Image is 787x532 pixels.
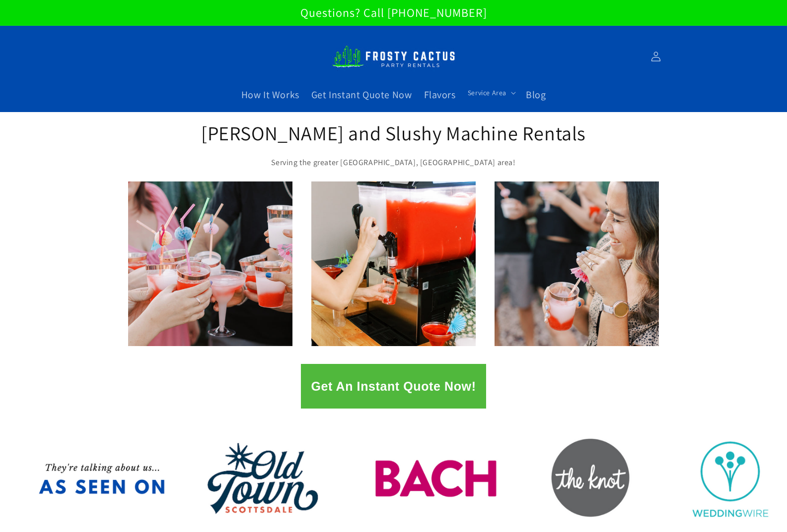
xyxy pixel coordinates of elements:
span: Get Instant Quote Now [311,88,412,101]
span: How It Works [241,88,299,101]
summary: Service Area [462,82,520,103]
span: Blog [526,88,546,101]
span: Flavors [424,88,456,101]
a: Blog [520,82,552,107]
h2: [PERSON_NAME] and Slushy Machine Rentals [200,120,587,146]
img: Frosty Cactus Margarita machine rentals Slushy machine rentals dirt soda dirty slushies [332,40,456,73]
span: Service Area [468,88,506,97]
button: Get An Instant Quote Now! [301,364,486,409]
p: Serving the greater [GEOGRAPHIC_DATA], [GEOGRAPHIC_DATA] area! [200,156,587,170]
a: Get Instant Quote Now [305,82,418,107]
a: Flavors [418,82,462,107]
a: How It Works [235,82,305,107]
